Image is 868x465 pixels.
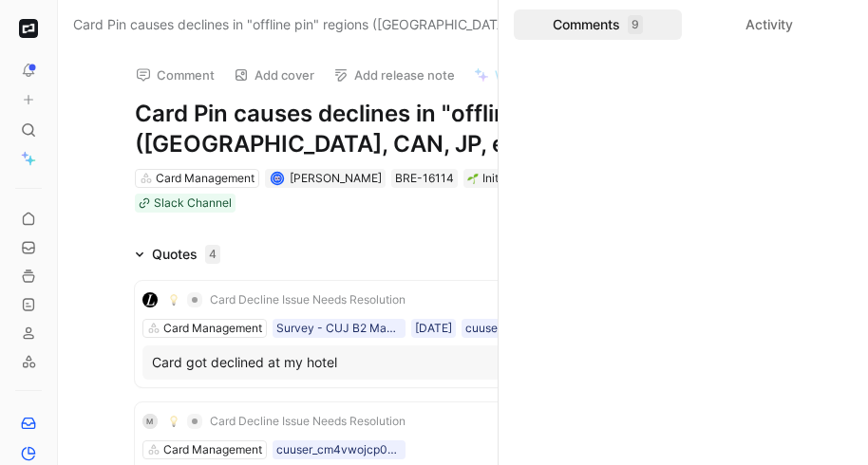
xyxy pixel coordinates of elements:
[161,288,412,311] button: 💡Card Decline Issue Needs Resolution
[210,414,406,429] span: Card Decline Issue Needs Resolution
[463,169,532,188] div: 🌱Initiative
[168,416,179,427] img: 💡
[73,13,605,36] span: Card Pin causes declines in "offline pin" regions ([GEOGRAPHIC_DATA], CAN, JP, etc.)
[154,194,232,213] div: Slack Channel
[135,99,792,159] h1: Card Pin causes declines in "offline pin" regions ([GEOGRAPHIC_DATA], CAN, JP, etc.)
[210,292,406,307] span: Card Decline Issue Needs Resolution
[467,173,479,184] img: 🌱
[514,9,682,40] div: Comments9
[142,292,158,307] img: logo
[163,440,262,459] div: Card Management
[15,15,42,42] button: Brex
[395,169,454,188] div: BRE-16114
[161,410,412,433] button: 💡Card Decline Issue Needs Resolution
[127,62,223,88] button: Comment
[290,171,382,185] span: [PERSON_NAME]
[142,414,158,429] div: M
[415,319,452,338] div: [DATE]
[225,62,323,88] button: Add cover
[19,19,38,38] img: Brex
[686,9,854,40] div: Activity
[127,243,228,266] div: Quotes4
[152,243,220,266] div: Quotes
[168,294,179,306] img: 💡
[325,62,463,88] button: Add release note
[273,173,283,183] img: avatar
[163,319,262,338] div: Card Management
[628,15,643,34] div: 9
[467,169,528,188] div: Initiative
[156,169,255,188] div: Card Management
[152,351,775,374] div: Card got declined at my hotel
[465,62,536,88] button: Write
[205,245,220,264] div: 4
[465,319,591,338] div: cuuser_cmbisht7x00ai0g81a1c4ito3
[276,440,402,459] div: cuuser_cm4vwojcp01mq0j57o8jqhhtx
[276,319,402,338] div: Survey - CUJ B2 Make a Purchase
